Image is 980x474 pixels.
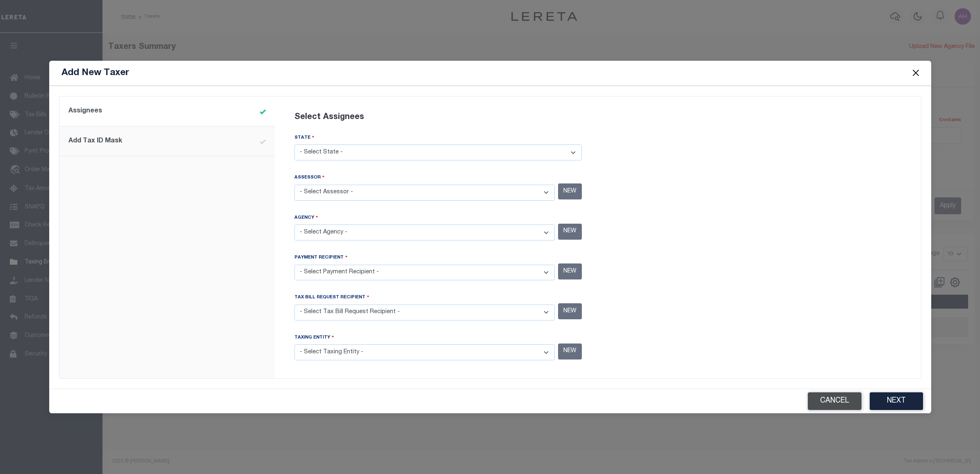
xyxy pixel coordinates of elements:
[910,68,921,78] button: Close
[294,254,348,261] label: Payment Recipient
[870,392,923,410] button: Next
[294,134,315,142] label: STATE
[294,293,369,301] label: TAX BILL REQUEST RECIPIENT
[808,392,861,410] button: Cancel
[294,334,334,341] label: Taxing Entity
[59,126,275,156] a: Add Tax ID Mask
[294,101,582,133] div: Select Assignees
[62,67,129,79] h5: Add New Taxer
[294,214,318,222] label: AGENCY
[294,174,325,181] label: ASSESSOR
[59,96,275,126] a: Assignees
